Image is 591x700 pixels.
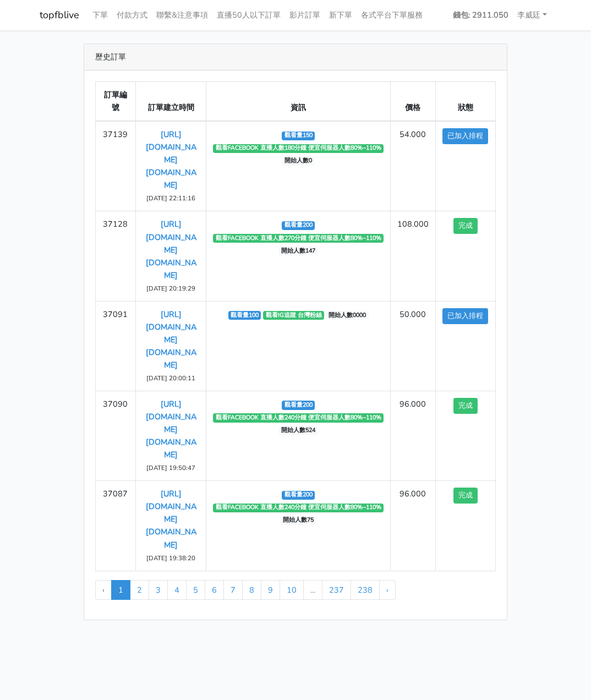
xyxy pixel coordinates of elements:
span: 觀看量200 [282,401,315,409]
span: 1 [111,580,130,600]
small: [DATE] 19:38:20 [146,554,195,562]
a: [URL][DOMAIN_NAME][DOMAIN_NAME] [146,398,196,460]
small: [DATE] 22:11:16 [146,194,195,203]
button: 已加入排程 [442,308,488,324]
td: 37128 [96,211,136,301]
td: 37090 [96,391,136,481]
td: 96.000 [390,391,435,481]
li: « Previous [95,580,112,600]
a: [URL][DOMAIN_NAME][DOMAIN_NAME] [146,218,196,280]
button: 完成 [453,218,478,234]
span: 觀看量150 [282,132,315,140]
td: 96.000 [390,481,435,571]
a: Next » [379,580,396,600]
td: 37087 [96,481,136,571]
a: 6 [205,580,224,600]
span: 開始人數0000 [326,311,369,320]
td: 37091 [96,301,136,391]
a: 下單 [88,4,112,26]
a: 8 [242,580,261,600]
span: 開始人數524 [279,426,318,435]
div: 歷史訂單 [84,44,507,70]
td: 54.000 [390,121,435,211]
a: 237 [322,580,351,600]
a: 5 [186,580,205,600]
th: 價格 [390,82,435,122]
span: 觀看量100 [228,311,261,320]
span: 開始人數147 [279,247,318,255]
a: 錢包: 2911.050 [448,4,513,26]
td: 108.000 [390,211,435,301]
span: 觀看FACEBOOK 直播人數240分鐘 便宜伺服器人數80%~110% [213,504,384,512]
small: [DATE] 20:00:11 [146,374,195,382]
a: 聯繫&注意事項 [152,4,212,26]
span: 觀看FACEBOOK 直播人數270分鐘 便宜伺服器人數80%~110% [213,234,384,243]
a: [URL][DOMAIN_NAME][DOMAIN_NAME] [146,309,196,370]
a: 9 [261,580,280,600]
a: 7 [223,580,243,600]
a: 238 [351,580,380,600]
button: 完成 [453,488,478,504]
a: 李威廷 [513,4,551,26]
a: 各式平台下單服務 [357,4,427,26]
a: [URL][DOMAIN_NAME][DOMAIN_NAME] [146,129,196,190]
a: 新下單 [325,4,357,26]
a: [URL][DOMAIN_NAME][DOMAIN_NAME] [146,488,196,550]
a: 3 [149,580,168,600]
a: 付款方式 [112,4,152,26]
a: 4 [167,580,187,600]
td: 50.000 [390,301,435,391]
th: 訂單編號 [96,82,136,122]
span: 觀看FACEBOOK 直播人數240分鐘 便宜伺服器人數80%~110% [213,413,384,422]
button: 完成 [453,398,478,414]
strong: 錢包: 2911.050 [453,9,508,20]
span: 觀看量200 [282,221,315,230]
a: 2 [130,580,149,600]
th: 訂單建立時間 [135,82,206,122]
a: 10 [280,580,304,600]
small: [DATE] 19:50:47 [146,463,195,472]
button: 已加入排程 [442,128,488,144]
span: 觀看FACEBOOK 直播人數180分鐘 便宜伺服器人數80%~110% [213,144,384,153]
a: 影片訂單 [285,4,325,26]
td: 37139 [96,121,136,211]
a: 直播50人以下訂單 [212,4,285,26]
th: 資訊 [206,82,391,122]
small: [DATE] 20:19:29 [146,284,195,293]
a: topfblive [40,4,79,26]
span: 開始人數0 [282,157,315,166]
span: 觀看量200 [282,491,315,500]
span: 開始人數75 [281,516,316,525]
th: 狀態 [435,82,495,122]
span: 觀看IG追蹤 台灣粉絲 [263,311,324,320]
